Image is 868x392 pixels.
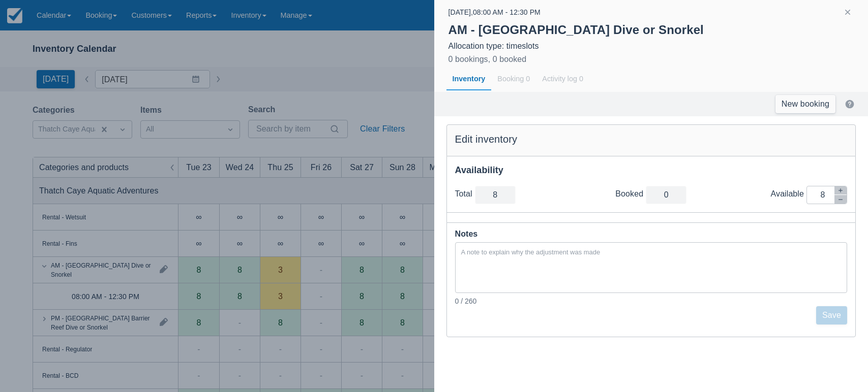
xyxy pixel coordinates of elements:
div: Notes [455,227,848,241]
div: Available [771,189,806,199]
a: New booking [775,95,835,113]
div: [DATE] , 08:00 AM - 12:30 PM [448,6,541,18]
div: Inventory [446,68,492,91]
div: Total [455,189,475,199]
div: 0 / 260 [455,296,848,306]
div: Allocation type: timeslots [448,41,854,51]
strong: AM - [GEOGRAPHIC_DATA] Dive or Snorkel [448,23,704,37]
div: Edit inventory [455,133,848,146]
div: Availability [455,165,848,176]
div: 0 bookings, 0 booked [448,53,527,66]
div: Booked [615,189,646,199]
